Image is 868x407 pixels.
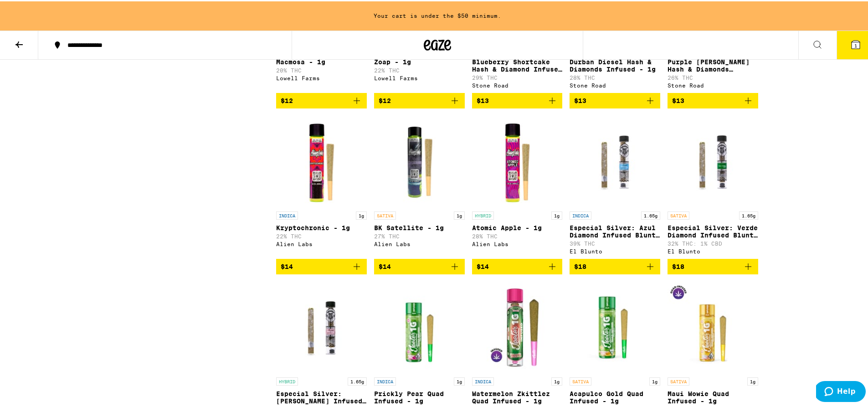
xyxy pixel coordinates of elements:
div: Alien Labs [276,240,367,246]
p: SATIVA [668,376,689,384]
button: Add to bag [570,92,660,107]
span: $14 [281,262,293,269]
span: $14 [379,262,391,269]
div: Alien Labs [374,240,465,246]
p: INDICA [276,210,298,218]
p: 22% THC [374,66,465,72]
p: HYBRID [276,376,298,384]
a: Open page for Especial Silver: Verde Diamond Infused Blunt - 1.65g from El Blunto [668,114,758,258]
span: $12 [379,96,391,103]
p: 27% THC [374,232,465,238]
p: 1g [454,376,465,384]
img: Alien Labs - Atomic Apple - 1g [472,114,563,206]
span: $18 [574,262,586,269]
button: Add to bag [276,92,367,107]
p: BK Satellite - 1g [374,223,465,230]
span: $14 [477,262,489,269]
p: Especial Silver: Verde Diamond Infused Blunt - 1.65g [668,223,758,237]
button: Add to bag [374,258,465,273]
img: El Blunto - Especial Silver: Azul Diamond Infused Blunt - 1.65g [570,114,660,206]
img: Alien Labs - BK Satellite - 1g [374,114,465,206]
p: 22% THC [276,232,367,238]
a: Open page for Kryptochronic - 1g from Alien Labs [276,114,367,258]
p: Kryptochronic - 1g [276,223,367,230]
p: Durban Diesel Hash & Diamonds Infused - 1g [570,57,660,72]
img: Jeeter - Prickly Pear Quad Infused - 1g [374,280,465,371]
p: SATIVA [374,210,396,218]
p: Prickly Pear Quad Infused - 1g [374,389,465,403]
button: Add to bag [570,258,660,273]
span: $13 [574,96,586,103]
p: Macmosa - 1g [276,57,367,64]
div: Lowell Farms [374,74,465,80]
button: Add to bag [276,258,367,273]
p: SATIVA [668,210,689,218]
a: Open page for BK Satellite - 1g from Alien Labs [374,114,465,258]
p: 26% THC [668,73,758,79]
span: $18 [672,262,684,269]
img: Jeeter - Watermelon Zkittlez Quad Infused - 1g [472,280,563,371]
p: HYBRID [472,210,494,218]
div: Stone Road [668,81,758,87]
p: Maui Wowie Quad Infused - 1g [668,389,758,403]
p: Zoap - 1g [374,57,465,64]
p: SATIVA [570,376,591,384]
div: Lowell Farms [276,74,367,80]
img: Alien Labs - Kryptochronic - 1g [276,114,367,206]
p: 32% THC: 1% CBD [668,239,758,245]
p: 20% THC [276,66,367,72]
span: $13 [477,96,489,103]
p: 28% THC [570,73,660,79]
p: 1g [551,376,562,384]
p: 1.65g [641,210,660,218]
p: Acapulco Gold Quad Infused - 1g [570,389,660,403]
img: El Blunto - Especial Silver: Verde Diamond Infused Blunt - 1.65g [668,114,758,206]
span: $13 [672,96,684,103]
div: Alien Labs [472,240,563,246]
p: Especial Silver: [PERSON_NAME] Infused Blunt - 1.65g [276,389,367,403]
img: Jeeter - Maui Wowie Quad Infused - 1g [668,280,758,371]
button: Add to bag [472,258,563,273]
img: El Blunto - Especial Silver: Rosa Diamond Infused Blunt - 1.65g [276,280,367,371]
p: Purple [PERSON_NAME] Hash & Diamonds Infused - 1g [668,57,758,72]
p: 1g [747,376,758,384]
button: Add to bag [668,92,758,107]
a: Open page for Especial Silver: Azul Diamond Infused Blunt - 1.65g from El Blunto [570,114,660,258]
iframe: Opens a widget where you can find more information [816,380,866,402]
p: 28% THC [472,232,563,238]
p: INDICA [570,210,591,218]
p: Blueberry Shortcake Hash & Diamond Infused - 1g [472,57,563,72]
p: 1g [551,210,562,218]
p: 1.65g [739,210,758,218]
p: 39% THC [570,239,660,245]
span: $12 [281,96,293,103]
span: 1 [854,41,857,47]
p: Especial Silver: Azul Diamond Infused Blunt - 1.65g [570,223,660,237]
p: 1.65g [348,376,367,384]
p: INDICA [374,376,396,384]
p: INDICA [472,376,494,384]
div: Stone Road [570,81,660,87]
a: Open page for Atomic Apple - 1g from Alien Labs [472,114,563,258]
p: Watermelon Zkittlez Quad Infused - 1g [472,389,563,403]
button: Add to bag [374,92,465,107]
p: Atomic Apple - 1g [472,223,563,230]
img: Jeeter - Acapulco Gold Quad Infused - 1g [570,280,660,371]
p: 1g [649,376,660,384]
div: El Blunto [570,247,660,253]
button: Add to bag [472,92,563,107]
p: 1g [454,210,465,218]
div: El Blunto [668,247,758,253]
div: Stone Road [472,81,563,87]
p: 1g [356,210,367,218]
p: 29% THC [472,73,563,79]
button: Add to bag [668,258,758,273]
